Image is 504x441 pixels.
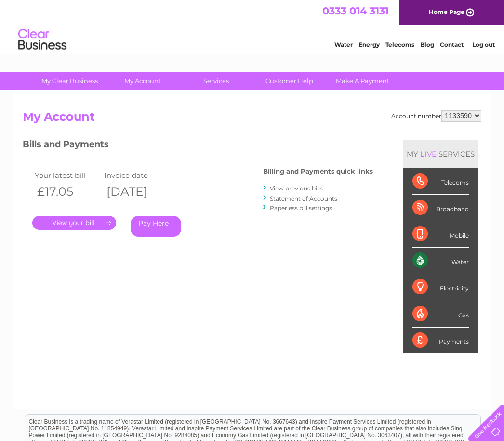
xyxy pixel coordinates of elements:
h4: Billing and Payments quick links [263,168,373,175]
div: Clear Business is a trading name of Verastar Limited (registered in [GEOGRAPHIC_DATA] No. 3667643... [25,5,480,47]
a: Customer Help [250,72,329,90]
div: Mobile [412,221,469,248]
div: Water [412,248,469,274]
h2: My Account [23,110,481,128]
a: . [32,216,116,230]
td: Your latest bill [32,169,102,182]
a: Log out [472,41,495,48]
a: Blog [420,41,434,48]
div: Telecoms [412,168,469,195]
a: Pay Here [131,216,181,237]
th: £17.05 [32,182,102,202]
a: My Clear Business [30,72,109,90]
a: View previous bills [270,185,323,192]
h3: Bills and Payments [23,138,373,154]
img: logo.png [18,25,67,54]
a: My Account [103,72,183,90]
a: Services [176,72,256,90]
td: Invoice date [102,169,171,182]
div: MY SERVICES [403,140,478,168]
div: Account number [391,110,481,122]
div: Electricity [412,274,469,301]
a: Paperless bill settings [270,204,332,212]
a: Make A Payment [323,72,402,90]
div: LIVE [418,150,438,159]
a: Contact [440,41,464,48]
a: 0333 014 3131 [322,5,389,17]
div: Broadband [412,195,469,221]
a: Statement of Accounts [270,195,337,202]
div: Payments [412,328,469,353]
a: Telecoms [385,41,414,48]
div: Gas [412,301,469,328]
th: [DATE] [102,182,171,202]
a: Energy [358,41,380,48]
a: Water [334,41,353,48]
